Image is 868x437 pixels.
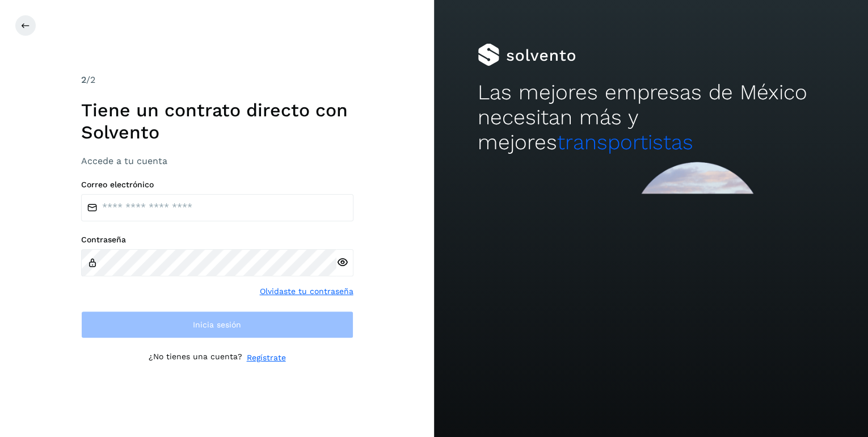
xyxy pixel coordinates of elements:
h2: Las mejores empresas de México necesitan más y mejores [478,80,825,156]
span: Inicia sesión [193,321,241,329]
h3: Accede a tu cuenta [81,156,353,166]
div: /2 [81,73,353,87]
label: Contraseña [81,235,353,245]
span: 2 [81,74,86,85]
span: transportistas [557,130,693,154]
a: Olvidaste tu contraseña [260,285,353,297]
a: Regístrate [247,352,286,364]
button: Inicia sesión [81,311,353,338]
h1: Tiene un contrato directo con Solvento [81,99,353,143]
p: ¿No tienes una cuenta? [149,352,242,364]
label: Correo electrónico [81,180,353,190]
